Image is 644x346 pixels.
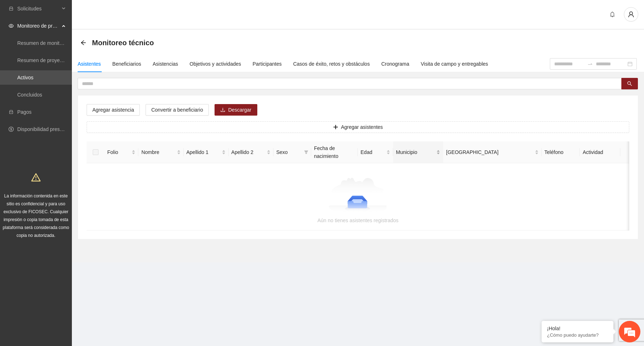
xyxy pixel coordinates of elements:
[220,107,225,113] span: download
[105,141,139,163] th: Folio
[17,40,70,46] a: Resumen de monitoreo
[146,104,209,116] button: Convertir a beneficiario
[381,60,409,68] div: Cronograma
[190,60,241,68] div: Objetivos y actividades
[547,332,608,338] p: ¿Cómo puedo ayudarte?
[184,141,229,163] th: Apellido 1
[153,60,178,68] div: Asistencias
[311,141,358,163] th: Fecha de nacimiento
[587,61,593,67] span: to
[17,19,60,33] span: Monitoreo de proyectos
[17,109,32,115] a: Pagos
[341,123,383,131] span: Agregar asistentes
[92,106,134,114] span: Agregar asistencia
[9,23,14,28] span: eye
[151,106,203,114] span: Convertir a beneficiario
[393,141,443,163] th: Municipio
[80,40,86,46] span: arrow-left
[141,148,175,156] span: Nombre
[92,37,154,48] span: Monitoreo técnico
[3,193,69,238] span: La información contenida en este sitio es confidencial y para uso exclusivo de FICOSEC. Cualquier...
[31,173,41,182] span: warning
[229,141,273,163] th: Apellido 2
[17,57,94,63] a: Resumen de proyectos aprobados
[187,148,220,156] span: Apellido 1
[304,150,308,154] span: filter
[17,1,60,16] span: Solicitudes
[621,78,638,89] button: search
[303,147,310,158] span: filter
[215,104,257,116] button: downloadDescargar
[329,178,387,214] img: Aún no tienes asistentes registrados
[17,75,33,80] a: Activos
[333,125,338,130] span: plus
[624,7,638,22] button: user
[293,60,370,68] div: Casos de éxito, retos y obstáculos
[624,11,638,18] span: user
[443,141,541,163] th: Colonia
[37,37,121,46] div: Chatee con nosotros ahora
[607,9,618,20] button: bell
[253,60,282,68] div: Participantes
[607,11,618,17] span: bell
[421,60,488,68] div: Visita de campo y entregables
[276,148,301,156] span: Sexo
[80,40,86,46] div: Back
[78,60,101,68] div: Asistentes
[228,106,252,114] span: Descargar
[17,126,79,132] a: Disponibilidad presupuestal
[42,96,99,168] span: Estamos en línea.
[87,104,140,116] button: Agregar asistencia
[358,141,393,163] th: Edad
[547,326,608,331] div: ¡Hola!
[587,61,593,67] span: swap-right
[360,148,385,156] span: Edad
[95,216,621,224] div: Aún no tienes asistentes registrados
[112,60,141,68] div: Beneficiarios
[4,196,137,221] textarea: Escriba su mensaje y pulse “Intro”
[542,141,580,163] th: Teléfono
[231,148,265,156] span: Apellido 2
[396,148,435,156] span: Municipio
[9,6,14,11] span: inbox
[627,81,632,87] span: search
[446,148,533,156] span: [GEOGRAPHIC_DATA]
[87,121,629,133] button: plusAgregar asistentes
[107,148,130,156] span: Folio
[580,141,620,163] th: Actividad
[118,4,135,21] div: Minimizar ventana de chat en vivo
[138,141,183,163] th: Nombre
[17,92,42,98] a: Concluidos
